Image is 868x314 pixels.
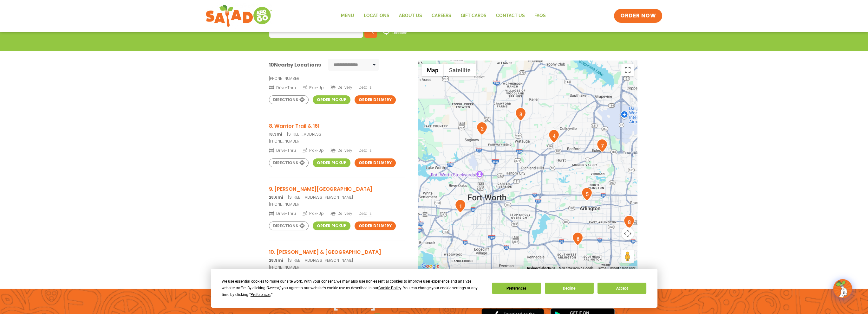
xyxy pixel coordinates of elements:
[269,131,405,137] p: [STREET_ADDRESS]
[621,64,634,76] button: Toggle fullscreen view
[355,158,396,167] a: Order Delivery
[303,147,324,153] span: Pick-Up
[359,211,371,216] span: Details
[330,148,352,153] span: Delivery
[559,266,593,270] span: Map data ©2025 Google
[621,227,634,240] button: Map camera controls
[269,145,405,153] a: Drive-Thru Pick-Up Delivery Details
[303,210,324,216] span: Pick-Up
[313,95,350,104] a: Order Pickup
[456,9,491,23] a: GIFT CARDS
[222,278,484,298] div: We use essential cookies to make our site work. With your consent, we may also use non-essential ...
[269,61,321,69] div: Nearby Locations
[269,185,405,200] a: 9. [PERSON_NAME][GEOGRAPHIC_DATA] 28.6mi[STREET_ADDRESS][PERSON_NAME]
[269,122,405,137] a: 8. Warrior Trail & 161 18.3mi[STREET_ADDRESS]
[614,9,662,23] a: ORDER NOW
[527,266,555,270] button: Keyboard shortcuts
[336,9,359,23] a: Menu
[515,107,526,121] div: 3
[269,248,405,263] a: 10. [PERSON_NAME] & [GEOGRAPHIC_DATA] 28.9mi[STREET_ADDRESS][PERSON_NAME]
[269,147,296,153] span: Drive-Thru
[623,215,635,229] div: 8
[251,292,271,297] span: Preferences
[610,266,635,270] a: Report a map error
[444,64,476,76] button: Show satellite imagery
[427,9,456,23] a: Careers
[491,9,529,23] a: Contact Us
[269,258,405,263] p: [STREET_ADDRESS][PERSON_NAME]
[269,76,405,81] a: [PHONE_NUMBER]
[359,9,394,23] a: Locations
[313,158,350,167] a: Order Pickup
[597,266,606,270] a: Terms (opens in new tab)
[378,286,401,290] span: Cookie Policy
[529,9,550,23] a: FAQs
[455,199,466,213] div: 1
[269,122,405,130] h3: 8. Warrior Trail & 161
[572,232,583,246] div: 6
[269,84,296,91] span: Drive-Thru
[492,283,541,294] button: Preferences
[303,84,324,91] span: Pick-Up
[355,95,396,104] a: Order Delivery
[269,210,296,216] span: Drive-Thru
[269,248,405,256] h3: 10. [PERSON_NAME] & [GEOGRAPHIC_DATA]
[834,280,852,298] img: wpChatIcon
[269,69,282,74] strong: 15.6mi
[420,262,441,270] img: Google
[336,9,550,23] nav: Menu
[621,250,634,263] button: Drag Pegman onto the map to open Street View
[269,83,405,91] a: Drive-Thru Pick-Up Delivery Details
[211,269,657,308] div: Cookie Consent Prompt
[330,85,352,90] span: Delivery
[269,208,405,216] a: Drive-Thru Pick-Up Delivery Details
[206,3,272,29] img: new-SAG-logo-768×292
[269,185,405,193] h3: 9. [PERSON_NAME][GEOGRAPHIC_DATA]
[394,9,427,23] a: About Us
[269,61,274,68] span: 10
[548,129,559,143] div: 4
[269,95,309,104] a: Directions
[269,265,405,270] a: [PHONE_NUMBER]
[269,138,405,144] a: [PHONE_NUMBER]
[269,202,405,207] a: [PHONE_NUMBER]
[420,262,441,270] a: Open this area in Google Maps (opens a new window)
[597,139,608,152] div: 7
[620,12,656,20] span: ORDER NOW
[269,221,309,230] a: Directions
[597,283,646,294] button: Accept
[359,85,371,90] span: Details
[545,283,594,294] button: Decline
[355,221,396,230] a: Order Delivery
[581,187,592,201] div: 5
[269,131,282,137] strong: 18.3mi
[269,195,283,200] strong: 28.6mi
[269,258,283,263] strong: 28.9mi
[313,221,350,230] a: Order Pickup
[421,64,444,76] button: Show street map
[269,195,405,200] p: [STREET_ADDRESS][PERSON_NAME]
[476,122,487,135] div: 2
[359,148,371,153] span: Details
[269,158,309,167] a: Directions
[330,211,352,216] span: Delivery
